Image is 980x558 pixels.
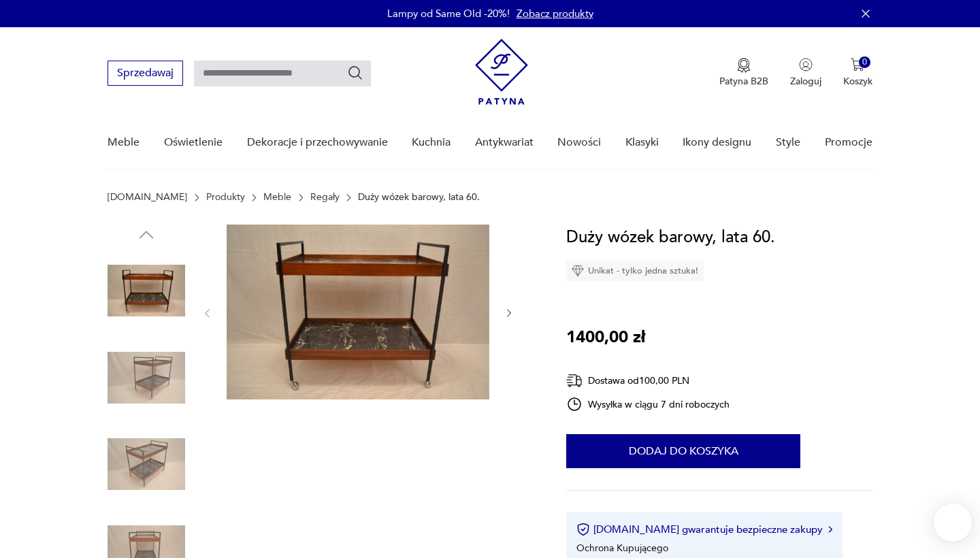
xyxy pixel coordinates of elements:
a: Klasyki [625,116,659,169]
img: Zdjęcie produktu Duży wózek barowy, lata 60. [108,252,185,329]
button: Sprzedawaj [108,61,183,86]
img: Ikona strzałki w prawo [828,526,832,533]
img: Ikonka użytkownika [799,58,813,71]
p: Duży wózek barowy, lata 60. [358,192,480,203]
a: Nowości [557,116,601,169]
button: Szukaj [347,65,363,81]
a: Kuchnia [412,116,451,169]
button: 0Koszyk [843,58,872,88]
a: Regały [310,192,340,203]
div: Wysyłka w ciągu 7 dni roboczych [566,396,730,412]
a: [DOMAIN_NAME] [108,192,187,203]
img: Zdjęcie produktu Duży wózek barowy, lata 60. [108,339,185,416]
img: Ikona dostawy [566,372,583,389]
img: Zdjęcie produktu Duży wózek barowy, lata 60. [108,425,185,503]
a: Dekoracje i przechowywanie [247,116,388,169]
a: Antykwariat [475,116,534,169]
img: Ikona medalu [737,58,751,73]
button: Dodaj do koszyka [566,434,800,468]
a: Produkty [206,192,245,203]
li: Ochrona Kupującego [576,542,668,555]
a: Oświetlenie [164,116,223,169]
a: Ikony designu [683,116,751,169]
button: Zaloguj [790,58,821,88]
a: Meble [263,192,291,203]
a: Meble [108,116,140,169]
div: Dostawa od 100,00 PLN [566,372,730,389]
button: [DOMAIN_NAME] gwarantuje bezpieczne zakupy [576,523,832,536]
div: Unikat - tylko jedna sztuka! [566,261,704,281]
img: Ikona certyfikatu [576,523,590,536]
p: Zaloguj [790,75,821,88]
a: Promocje [825,116,872,169]
p: Lampy od Same Old -20%! [387,7,510,20]
img: Ikona koszyka [851,58,864,71]
button: Patyna B2B [719,58,768,88]
h1: Duży wózek barowy, lata 60. [566,225,775,250]
p: 1400,00 zł [566,325,645,350]
iframe: Smartsupp widget button [934,504,972,542]
a: Style [776,116,800,169]
a: Sprzedawaj [108,69,183,79]
div: 0 [859,56,870,68]
img: Patyna - sklep z meblami i dekoracjami vintage [475,39,528,105]
p: Koszyk [843,75,872,88]
img: Zdjęcie produktu Duży wózek barowy, lata 60. [227,225,489,399]
p: Patyna B2B [719,75,768,88]
img: Ikona diamentu [572,265,584,277]
a: Ikona medaluPatyna B2B [719,58,768,88]
a: Zobacz produkty [517,7,593,20]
